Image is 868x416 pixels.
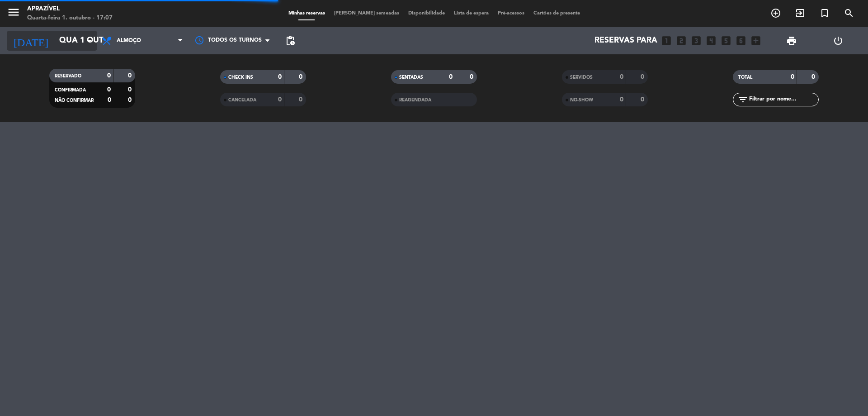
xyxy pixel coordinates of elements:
span: TOTAL [738,75,752,80]
strong: 0 [108,97,111,103]
span: SERVIDOS [570,75,593,80]
i: looks_6 [735,35,747,47]
i: menu [7,5,20,19]
span: Lista de espera [449,11,493,16]
span: NO-SHOW [570,98,593,102]
strong: 0 [470,74,475,80]
span: Disponibilidade [404,11,449,16]
i: looks_3 [690,35,702,47]
span: Cartões de presente [529,11,585,16]
strong: 0 [107,72,111,79]
strong: 0 [299,74,304,80]
i: looks_5 [720,35,732,47]
span: [PERSON_NAME] semeadas [330,11,404,16]
div: Aprazível [27,5,113,14]
span: SENTADAS [399,75,423,80]
span: print [786,35,797,46]
strong: 0 [299,96,304,103]
i: turned_in_not [819,8,830,19]
i: [DATE] [7,31,55,51]
span: pending_actions [285,35,296,46]
strong: 0 [791,74,794,80]
span: RESERVADO [55,74,81,78]
strong: 0 [620,74,623,80]
i: filter_list [737,94,748,105]
span: CANCELADA [228,98,256,102]
strong: 0 [128,97,133,103]
i: arrow_drop_down [84,35,95,46]
input: Filtrar por nome... [748,95,818,105]
strong: 0 [128,72,133,79]
i: power_settings_new [833,35,844,46]
strong: 0 [128,86,133,93]
i: looks_two [675,35,687,47]
strong: 0 [641,96,646,103]
i: exit_to_app [795,8,806,19]
strong: 0 [278,74,282,80]
i: add_circle_outline [770,8,781,19]
strong: 0 [641,74,646,80]
span: Almoço [117,38,141,44]
i: looks_4 [705,35,717,47]
strong: 0 [449,74,453,80]
strong: 0 [278,96,282,103]
span: CONFIRMADA [55,88,86,92]
button: menu [7,5,20,22]
span: REAGENDADA [399,98,431,102]
div: Quarta-feira 1. outubro - 17:07 [27,14,113,23]
strong: 0 [107,86,111,93]
i: search [844,8,854,19]
strong: 0 [620,96,623,103]
span: Minhas reservas [284,11,330,16]
span: Pré-acessos [493,11,529,16]
div: LOG OUT [815,27,861,54]
i: looks_one [660,35,672,47]
strong: 0 [811,74,817,80]
span: CHECK INS [228,75,253,80]
i: add_box [750,35,762,47]
span: NÃO CONFIRMAR [55,98,94,103]
span: Reservas para [594,36,657,45]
